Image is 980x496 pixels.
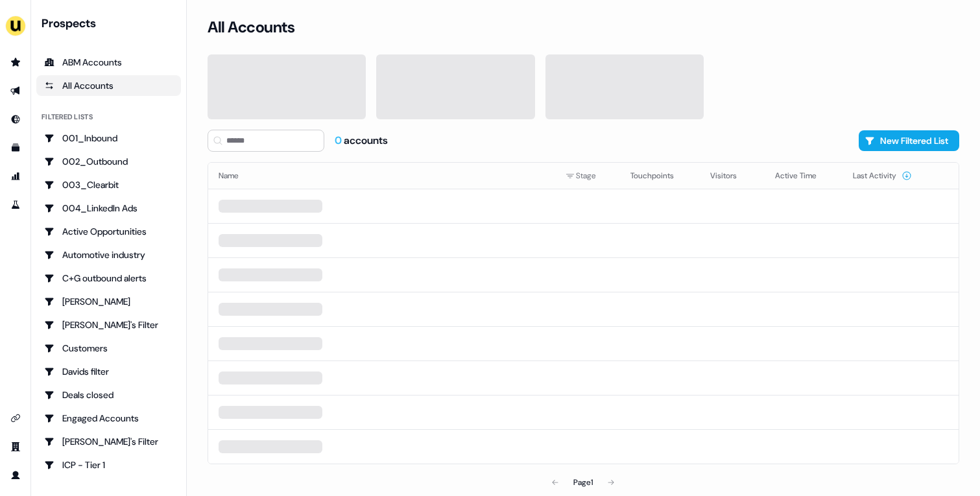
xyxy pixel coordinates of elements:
[5,137,26,158] a: Go to templates
[36,75,181,96] a: All accounts
[36,361,181,382] a: Go to Davids filter
[42,16,181,31] div: Prospects
[44,318,173,331] div: [PERSON_NAME]'s Filter
[36,338,181,359] a: Go to Customers
[36,174,181,195] a: Go to 003_Clearbit
[335,134,388,148] div: accounts
[36,52,181,73] a: ABM Accounts
[44,435,173,448] div: [PERSON_NAME]'s Filter
[36,384,181,405] a: Go to Deals closed
[44,225,173,238] div: Active Opportunities
[5,195,26,215] a: Go to experiments
[5,408,26,429] a: Go to integrations
[5,465,26,486] a: Go to profile
[36,128,181,148] a: Go to 001_Inbound
[44,388,173,401] div: Deals closed
[335,134,344,147] span: 0
[44,56,173,69] div: ABM Accounts
[44,248,173,261] div: Automotive industry
[36,408,181,429] a: Go to Engaged Accounts
[44,202,173,215] div: 004_LinkedIn Ads
[36,455,181,475] a: Go to ICP - Tier 1
[36,314,181,335] a: Go to Charlotte's Filter
[5,80,26,101] a: Go to outbound experience
[5,52,26,73] a: Go to prospects
[44,178,173,191] div: 003_Clearbit
[36,291,181,312] a: Go to Charlotte Stone
[853,164,912,187] button: Last Activity
[44,365,173,378] div: Davids filter
[44,412,173,425] div: Engaged Accounts
[44,132,173,145] div: 001_Inbound
[5,436,26,457] a: Go to team
[5,166,26,187] a: Go to attribution
[859,130,959,151] button: New Filtered List
[775,164,832,187] button: Active Time
[5,109,26,130] a: Go to Inbound
[630,164,689,187] button: Touchpoints
[208,18,294,37] h3: All Accounts
[36,431,181,452] a: Go to Geneviève's Filter
[36,198,181,218] a: Go to 004_LinkedIn Ads
[44,79,173,92] div: All Accounts
[208,163,555,189] th: Name
[44,295,173,308] div: [PERSON_NAME]
[566,169,610,182] div: Stage
[36,151,181,172] a: Go to 002_Outbound
[42,112,93,123] div: Filtered lists
[44,155,173,168] div: 002_Outbound
[36,221,181,242] a: Go to Active Opportunities
[710,164,752,187] button: Visitors
[44,458,173,471] div: ICP - Tier 1
[36,244,181,265] a: Go to Automotive industry
[44,272,173,285] div: C+G outbound alerts
[36,268,181,289] a: Go to C+G outbound alerts
[573,476,593,489] div: Page 1
[44,342,173,355] div: Customers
